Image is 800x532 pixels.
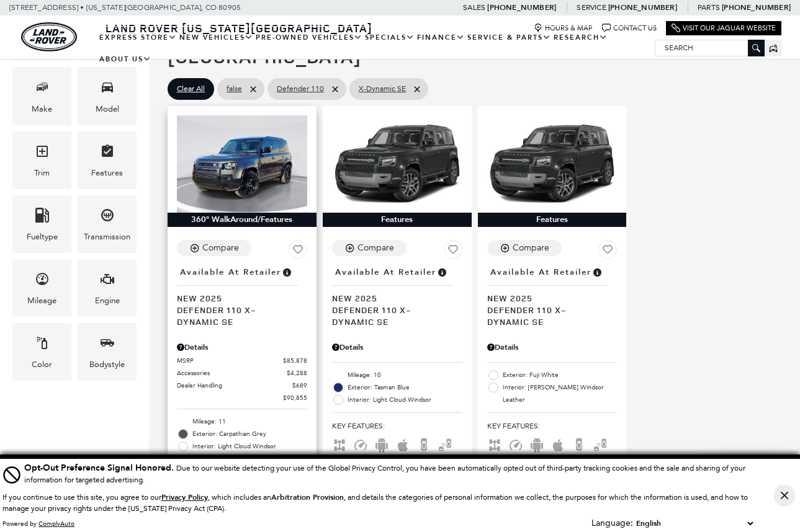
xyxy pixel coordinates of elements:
span: Defender 110 X-Dynamic SE [332,304,453,327]
li: Mileage: 10 [332,369,462,381]
span: Exterior: Carpathian Grey [192,428,307,440]
div: Compare [357,242,394,254]
div: MakeMake [12,67,71,125]
span: Backup Camera [416,440,431,448]
div: FeaturesFeatures [78,131,137,189]
a: EXPRESS STORE [98,27,178,48]
span: Opt-Out Preference Signal Honored . [24,462,176,474]
a: Finance [416,27,466,48]
a: Available at RetailerNew 2025Defender 110 X-Dynamic SE [332,264,462,327]
a: Specials [364,27,416,48]
span: Defender 110 X-Dynamic SE [487,304,608,327]
a: [PHONE_NUMBER] [608,2,677,12]
span: AWD [332,440,347,448]
span: Blind Spot Monitor [593,440,608,448]
span: Android Auto [529,440,544,448]
span: Service [577,3,606,12]
div: ColorColor [12,323,71,381]
span: AWD [487,440,502,448]
a: Service & Parts [466,27,552,48]
span: Engine [100,268,115,294]
a: About Us [98,48,153,70]
span: New 2025 [332,292,453,304]
div: FueltypeFueltype [12,195,71,253]
u: Privacy Policy [161,492,208,502]
span: Available at Retailer [180,265,281,279]
span: Exterior: Tasman Blue [348,381,462,394]
a: MSRP $85,878 [177,356,307,365]
div: Engine [95,294,120,308]
span: Clear All [177,81,205,97]
span: Apple Car-Play [551,440,565,448]
span: Fueltype [35,205,50,230]
button: Save Vehicle [289,240,307,264]
span: $90,855 [283,393,307,402]
span: Land Rover [US_STATE][GEOGRAPHIC_DATA] [106,20,372,35]
span: Adaptive Cruise Control [353,440,368,448]
span: Blind Spot Monitor [438,440,452,448]
a: Research [552,27,609,48]
a: [PHONE_NUMBER] [722,2,791,12]
div: Compare [202,242,239,254]
input: Search [655,40,764,55]
select: Language Select [633,517,756,530]
span: Available at Retailer [335,265,436,279]
span: false [227,81,242,97]
button: Compare Vehicle [177,240,251,256]
div: TrimTrim [12,131,71,189]
a: Visit Our Jaguar Website [672,24,776,33]
button: Save Vehicle [598,240,617,264]
span: Android Auto [374,440,389,448]
div: Due to our website detecting your use of the Global Privacy Control, you have been automatically ... [24,461,756,485]
span: Key Features : [487,419,618,433]
div: Fueltype [27,230,58,244]
div: 360° WalkAround/Features [168,213,317,226]
a: $90,855 [177,393,307,402]
span: MSRP [177,356,283,365]
button: Save Vehicle [444,240,462,264]
span: Transmission [100,205,115,230]
strong: Arbitration Provision [271,492,344,502]
div: Trim [34,166,50,180]
div: Compare [513,242,549,254]
div: Bodystyle [89,358,125,371]
span: Trim [35,141,50,166]
div: Transmission [84,230,130,244]
div: Language: [591,519,633,528]
span: Vehicle is in stock and ready for immediate delivery. Due to demand, availability is subject to c... [281,265,292,279]
span: Exterior: Fuji White [503,369,618,381]
div: ModelModel [78,67,137,125]
span: Mileage [35,268,50,294]
span: Interior: Light Cloud Windsor [192,440,307,453]
img: 2025 Land Rover Defender 110 X-Dynamic SE [487,115,618,213]
span: Apple Car-Play [395,440,410,448]
span: Accessories [177,368,287,378]
span: New 2025 [177,292,298,304]
div: Pricing Details - Defender 110 X-Dynamic SE [487,342,618,353]
span: Available at Retailer [490,265,591,279]
button: Compare Vehicle [332,240,407,256]
span: Parts [698,3,720,12]
a: Land Rover [US_STATE][GEOGRAPHIC_DATA] [98,20,380,35]
span: Vehicle is in stock and ready for immediate delivery. Due to demand, availability is subject to c... [591,265,603,279]
a: [PHONE_NUMBER] [487,2,556,12]
span: Sales [463,3,485,12]
li: Mileage: 11 [177,415,307,428]
span: Dealer Handling [177,381,292,390]
span: Model [100,76,115,102]
div: Features [478,213,627,226]
span: Interior: Light Cloud Windsor [348,394,462,406]
span: Features [100,141,115,166]
img: 2025 Land Rover Defender 110 X-Dynamic SE [177,115,307,213]
a: Available at RetailerNew 2025Defender 110 X-Dynamic SE [487,264,618,327]
p: If you continue to use this site, you agree to our , which includes an , and details the categori... [2,493,748,513]
span: Bodystyle [100,332,115,358]
div: Make [32,102,52,116]
a: Available at RetailerNew 2025Defender 110 X-Dynamic SE [177,264,307,327]
span: Adaptive Cruise Control [508,440,523,448]
span: Interior: [PERSON_NAME] Windsor Leather [503,381,618,406]
div: Features [323,213,472,226]
div: Pricing Details - Defender 110 X-Dynamic SE [177,342,307,353]
div: Mileage [27,294,56,308]
a: ComplyAuto [38,520,74,528]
